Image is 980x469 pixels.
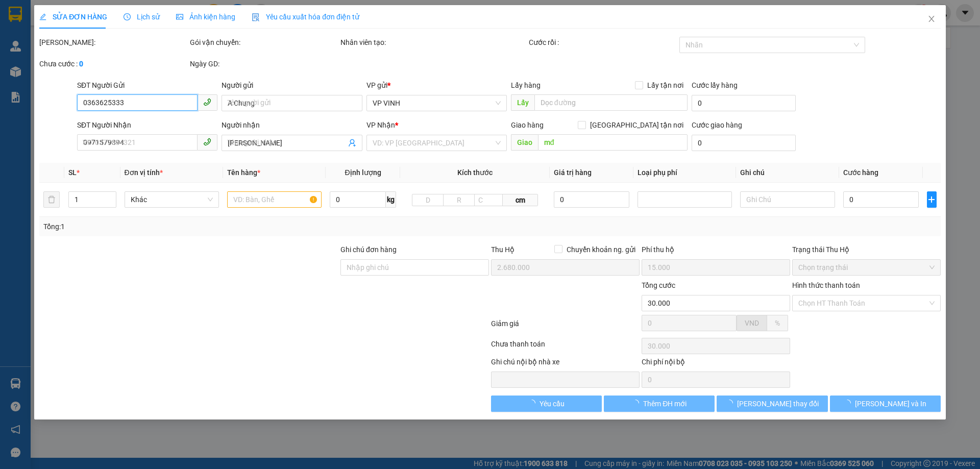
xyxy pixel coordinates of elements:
input: Cước giao hàng [692,135,796,151]
b: 0 [79,60,83,68]
th: Ghi chú [736,163,839,183]
button: delete [43,191,60,208]
span: VP Nhận [366,121,395,129]
button: [PERSON_NAME] thay đổi [717,396,827,412]
label: Cước giao hàng [692,121,742,129]
span: Yêu cầu xuất hóa đơn điện tử [252,13,359,21]
span: SỬA ĐƠN HÀNG [39,13,107,21]
input: Dọc đường [538,134,688,151]
button: Close [917,5,946,34]
span: SL [68,168,77,177]
span: loading [726,400,737,407]
div: Tổng: 1 [43,221,378,232]
div: Nhân viên tạo: [340,37,527,48]
div: Giảm giá [490,318,641,336]
span: Lịch sử [124,13,160,21]
label: Cước lấy hàng [692,81,738,89]
span: Thêm ĐH mới [643,398,687,409]
div: Chưa thanh toán [490,338,641,356]
span: Ảnh kiện hàng [176,13,235,21]
span: Khác [131,192,213,207]
input: R [443,194,475,206]
input: Dọc đường [534,94,688,111]
input: C [474,194,503,206]
span: Lấy tận nơi [643,80,688,91]
span: picture [176,13,183,20]
span: Chọn trạng thái [798,260,935,275]
span: kg [386,191,396,208]
span: Đơn vị tính [125,168,163,177]
span: phone [203,98,211,106]
div: Chi phí nội bộ [642,356,790,372]
span: loading [528,400,540,407]
label: Ghi chú đơn hàng [340,245,397,254]
span: cm [503,194,537,206]
span: user-add [348,139,356,147]
span: Giao hàng [511,121,544,129]
span: VP VINH [373,95,501,111]
span: [PERSON_NAME] thay đổi [737,398,819,409]
input: VD: Bàn, Ghế [227,191,322,208]
span: Định lượng [345,168,381,177]
span: Giá trị hàng [554,168,592,177]
span: plus [927,195,936,204]
div: Cước rồi : [529,37,677,48]
span: Tên hàng [227,168,260,177]
input: Ghi chú đơn hàng [340,259,489,276]
input: Cước lấy hàng [692,95,796,111]
input: Ghi Chú [740,191,835,208]
span: VND [745,319,759,327]
span: phone [203,138,211,146]
span: Giao [511,134,538,151]
input: D [412,194,444,206]
span: Yêu cầu [540,398,565,409]
span: loading [632,400,643,407]
th: Loại phụ phí [633,163,736,183]
div: Ghi chú nội bộ nhà xe [491,356,640,372]
div: Trạng thái Thu Hộ [792,244,941,255]
span: close [927,15,936,23]
button: Thêm ĐH mới [604,396,715,412]
span: clock-circle [124,13,131,20]
div: Gói vận chuyển: [190,37,338,48]
div: [PERSON_NAME]: [39,37,188,48]
span: Cước hàng [843,168,878,177]
button: Yêu cầu [491,396,602,412]
div: Chưa cước : [39,58,188,69]
div: Người gửi [222,80,362,91]
span: Thu Hộ [491,245,514,254]
span: edit [39,13,46,20]
span: Kích thước [457,168,493,177]
span: % [775,319,780,327]
div: VP gửi [366,80,507,91]
span: Tổng cước [642,281,675,289]
div: SĐT Người Nhận [77,119,217,131]
div: Ngày GD: [190,58,338,69]
div: Phí thu hộ [642,244,790,259]
span: [PERSON_NAME] và In [855,398,926,409]
span: loading [844,400,855,407]
span: Lấy hàng [511,81,541,89]
div: Người nhận [222,119,362,131]
span: [GEOGRAPHIC_DATA] tận nơi [586,119,688,131]
button: plus [927,191,937,208]
span: Lấy [511,94,534,111]
div: SĐT Người Gửi [77,80,217,91]
img: icon [252,13,260,21]
label: Hình thức thanh toán [792,281,860,289]
button: [PERSON_NAME] và In [830,396,941,412]
span: Chuyển khoản ng. gửi [562,244,640,255]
